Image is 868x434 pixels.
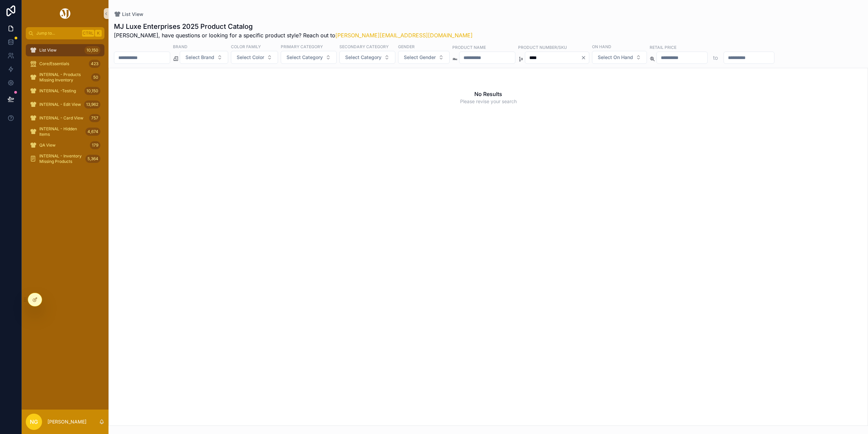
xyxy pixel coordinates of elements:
span: INTERNAL - Hidden Items [39,126,83,137]
span: Core/Essentials [39,61,69,67]
span: Select Gender [404,54,436,61]
p: [PERSON_NAME] [47,418,86,425]
span: Select Category [287,54,323,61]
span: INTERNAL -Testing [39,88,76,94]
div: 4,674 [85,128,100,136]
a: INTERNAL - Edit View13,962 [26,98,104,111]
label: Primary Category [281,43,323,50]
h2: No Results [474,90,502,98]
span: INTERNAL - Card View [39,115,83,121]
label: Brand [173,43,188,50]
button: Select Button [398,51,450,64]
button: Select Button [592,51,647,64]
span: INTERNAL - Products Missing Inventory [39,72,88,83]
span: Ctrl [82,30,94,37]
a: Core/Essentials423 [26,58,104,70]
a: INTERNAL - Hidden Items4,674 [26,126,104,138]
label: Product Number/SKU [518,44,567,50]
span: List View [39,48,57,53]
button: Select Button [339,51,395,64]
span: QA View [39,143,56,148]
a: QA View179 [26,139,104,151]
a: List View10,150 [26,44,104,56]
button: Select Button [231,51,278,64]
div: 5,364 [85,155,100,163]
button: Clear [581,55,589,60]
button: Jump to...CtrlK [26,27,104,39]
span: INTERNAL - Inventory Missing Products [39,153,83,164]
label: Product Name [452,44,486,50]
a: INTERNAL - Inventory Missing Products5,364 [26,153,104,165]
span: Select Brand [185,54,214,61]
span: Jump to... [36,31,79,36]
button: Select Button [180,51,228,64]
span: Select Category [345,54,381,61]
div: 13,962 [84,100,100,109]
label: Color Family [231,43,261,50]
p: to [713,54,718,62]
span: K [96,31,101,36]
a: List View [114,11,143,18]
a: INTERNAL - Card View757 [26,112,104,124]
span: INTERNAL - Edit View [39,102,81,107]
a: INTERNAL -Testing10,150 [26,85,104,97]
label: Gender [398,43,415,50]
span: Select Color [237,54,264,61]
img: App logo [59,8,72,19]
span: Please revise your search [460,98,517,105]
span: [PERSON_NAME], have questions or looking for a specific product style? Reach out to [114,31,473,39]
label: Secondary Category [339,43,389,50]
div: 179 [90,141,100,149]
a: [PERSON_NAME][EMAIL_ADDRESS][DOMAIN_NAME] [335,32,473,39]
div: 50 [91,73,100,81]
span: List View [122,11,143,18]
div: 10,150 [84,87,100,95]
h1: MJ Luxe Enterprises 2025 Product Catalog [114,22,473,31]
span: NG [30,418,38,426]
div: scrollable content [22,39,108,174]
label: On Hand [592,43,611,50]
span: Select On Hand [598,54,633,61]
div: 423 [89,60,100,68]
button: Select Button [281,51,337,64]
div: 757 [89,114,100,122]
div: 10,150 [84,46,100,54]
a: INTERNAL - Products Missing Inventory50 [26,71,104,83]
label: Retail Price [650,44,676,50]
